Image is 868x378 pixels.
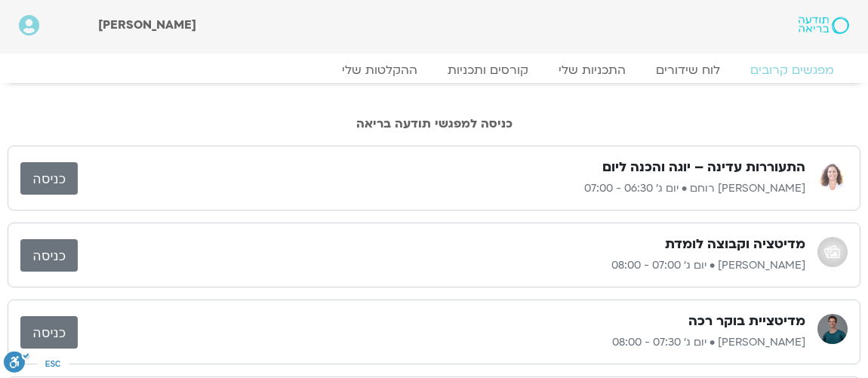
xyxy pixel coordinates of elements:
[735,63,849,78] a: מפגשים קרובים
[543,63,641,78] a: התכניות שלי
[641,63,735,78] a: לוח שידורים
[20,316,78,349] a: כניסה
[98,17,196,33] span: [PERSON_NAME]
[688,312,805,330] h3: מדיטציית בוקר רכה
[817,314,848,344] img: אורי דאובר
[20,239,78,272] a: כניסה
[817,160,848,190] img: אורנה סמלסון רוחם
[8,117,860,131] h2: כניסה למפגשי תודעה בריאה
[78,180,805,198] p: [PERSON_NAME] רוחם • יום ג׳ 06:30 - 07:00
[327,63,432,78] a: ההקלטות שלי
[432,63,543,78] a: קורסים ותכניות
[20,162,78,195] a: כניסה
[78,333,805,352] p: [PERSON_NAME] • יום ג׳ 07:30 - 08:00
[665,235,805,254] h3: מדיטציה וקבוצה לומדת
[19,63,849,78] nav: Menu
[78,257,805,275] p: [PERSON_NAME] • יום ג׳ 07:00 - 08:00
[602,158,805,177] h3: התעוררות עדינה – יוגה והכנה ליום
[817,237,848,267] img: אודי שפריר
